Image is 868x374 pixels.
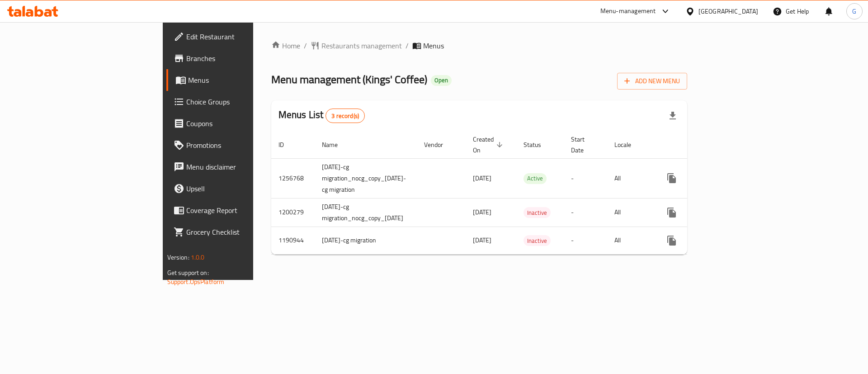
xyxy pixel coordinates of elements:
[423,40,444,51] span: Menus
[524,173,547,184] span: Active
[683,167,704,189] button: Change Status
[278,139,296,150] span: ID
[524,139,553,150] span: Status
[167,267,209,279] span: Get support on:
[431,76,452,84] span: Open
[624,76,680,87] span: Add New Menu
[315,198,417,227] td: [DATE]-cg migration_nocg_copy_[DATE]
[852,6,856,16] span: G
[698,6,758,16] div: [GEOGRAPHIC_DATA]
[186,118,301,129] span: Coupons
[524,173,547,184] div: Active
[431,75,452,86] div: Open
[524,208,551,218] span: Inactive
[322,139,349,150] span: Name
[600,6,656,17] div: Menu-management
[607,158,654,198] td: All
[473,206,491,218] span: [DATE]
[186,161,301,172] span: Menu disclaimer
[278,108,365,123] h2: Menus List
[321,40,402,51] span: Restaurants management
[167,276,225,288] a: Support.OpsPlatform
[325,109,365,123] div: Total records count
[186,140,301,151] span: Promotions
[186,31,301,42] span: Edit Restaurant
[473,234,491,246] span: [DATE]
[654,131,755,159] th: Actions
[661,202,683,223] button: more
[166,26,308,47] a: Edit Restaurant
[166,156,308,178] a: Menu disclaimer
[662,105,684,127] div: Export file
[166,47,308,69] a: Branches
[315,158,417,198] td: [DATE]-cg migration_nocg_copy_[DATE]-cg migration
[166,113,308,134] a: Coupons
[614,139,643,150] span: Locale
[617,73,687,90] button: Add New Menu
[424,139,455,150] span: Vendor
[186,183,301,194] span: Upsell
[167,251,189,263] span: Version:
[186,205,301,216] span: Coverage Report
[186,96,301,107] span: Choice Groups
[473,172,491,184] span: [DATE]
[571,134,596,156] span: Start Date
[473,134,505,156] span: Created On
[564,227,607,254] td: -
[271,131,755,255] table: enhanced table
[406,40,409,51] li: /
[661,167,683,189] button: more
[683,230,704,251] button: Change Status
[564,198,607,227] td: -
[166,91,308,113] a: Choice Groups
[186,53,301,64] span: Branches
[166,134,308,156] a: Promotions
[311,40,402,51] a: Restaurants management
[271,40,688,51] nav: breadcrumb
[166,199,308,221] a: Coverage Report
[166,69,308,91] a: Menus
[326,112,364,120] span: 3 record(s)
[271,69,427,90] span: Menu management ( Kings' Coffee )
[524,236,551,246] span: Inactive
[315,227,417,254] td: [DATE]-cg migration
[191,251,205,263] span: 1.0.0
[186,227,301,237] span: Grocery Checklist
[188,75,301,85] span: Menus
[683,202,704,223] button: Change Status
[607,198,654,227] td: All
[607,227,654,254] td: All
[524,207,551,218] div: Inactive
[166,178,308,199] a: Upsell
[661,230,683,251] button: more
[564,158,607,198] td: -
[166,221,308,243] a: Grocery Checklist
